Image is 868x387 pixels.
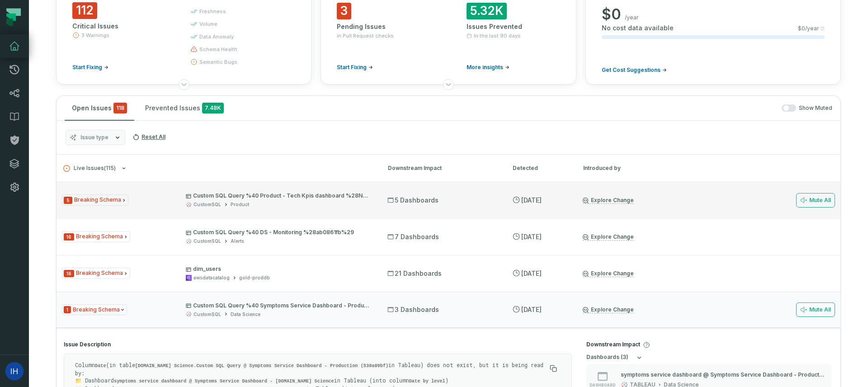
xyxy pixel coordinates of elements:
[63,165,116,172] span: Live Issues ( 115 )
[199,33,234,40] span: data anomaly
[72,22,174,31] div: Critical Issues
[513,164,567,172] div: Detected
[193,274,230,281] div: awsdatacatalog
[62,231,130,242] span: Issue Type
[72,64,108,71] a: Start Fixing
[586,354,628,361] h5: dashboard s ( 3 )
[186,302,371,309] p: Custom SQL Query %40 Symptoms Service Dashboard - Production %28530a09bf%29
[409,378,445,384] code: Date by level
[199,20,217,28] span: volume
[72,2,97,19] span: 112
[239,274,270,281] div: gold-proddb
[199,46,237,53] span: schema health
[231,238,244,245] div: Alerts
[387,232,439,241] span: 7 Dashboards
[521,233,542,241] relative-time: Sep 6, 2025, 4:01 AM GMT+3
[62,304,127,316] span: Issue Type
[388,164,496,172] div: Downstream Impact
[113,103,127,113] span: critical issues and errors combined
[337,32,394,39] span: in Pull Request checks
[621,371,826,378] div: symptoms service dashboard @ Symptoms Service Dashboard - Production
[602,5,621,24] span: $ 0
[129,130,169,144] button: Reset All
[62,194,128,206] span: Issue Type
[186,192,371,199] p: Custom SQL Query %40 Product - Tech Kpis dashboard %28New 2025%29 %28b723186b%29
[199,58,237,66] span: semantic bugs
[5,362,24,380] img: avatar of Ido Horowitz
[387,305,439,314] span: 3 Dashboards
[80,134,108,141] span: Issue type
[135,363,389,368] code: [DOMAIN_NAME] Science.Custom SQL Query @ Symptoms Service Dashboard - Production (530a09bf)
[602,66,660,74] span: Get Cost Suggestions
[586,354,643,361] button: dashboards (3)
[186,265,371,273] p: dim_users
[193,201,221,208] div: CustomSQL
[337,64,367,71] span: Start Fixing
[66,130,125,145] button: Issue type
[64,341,572,348] h4: Issue Description
[467,22,560,31] div: Issues Prevented
[796,193,835,208] button: Mute All
[231,201,249,208] div: Product
[235,104,832,112] div: Show Muted
[583,197,634,204] a: Explore Change
[583,270,634,277] a: Explore Change
[798,25,819,32] span: $ 0 /year
[231,311,260,318] div: Data Science
[65,96,134,120] button: Open Issues
[586,341,833,349] h4: Downstream Impact
[474,32,521,39] span: In the last 90 days
[467,3,507,19] span: 5.32K
[64,197,72,204] span: Severity
[64,270,74,277] span: Severity
[387,196,439,205] span: 5 Dashboards
[583,306,634,313] a: Explore Change
[521,196,542,204] relative-time: Sep 6, 2025, 4:01 AM GMT+3
[64,306,71,313] span: Severity
[602,66,667,74] a: Get Cost Suggestions
[114,378,334,384] code: symptoms service dashboard @ Symptoms Service Dashboard - [DOMAIN_NAME] Science
[467,64,503,71] span: More insights
[602,24,674,33] span: No cost data available
[796,302,835,317] button: Mute All
[202,103,224,113] span: 7.48K
[72,64,102,71] span: Start Fixing
[95,363,106,368] code: Date
[63,165,372,172] button: Live Issues(115)
[387,269,442,278] span: 21 Dashboards
[521,306,542,313] relative-time: Sep 6, 2025, 4:01 AM GMT+3
[193,238,221,245] div: CustomSQL
[625,14,639,21] span: /year
[64,233,74,241] span: Severity
[337,22,430,31] div: Pending Issues
[193,311,221,318] div: CustomSQL
[337,64,373,71] a: Start Fixing
[62,268,130,279] span: Issue Type
[583,233,634,241] a: Explore Change
[186,229,371,236] p: Custom SQL Query %40 DS - Monitoring %28ab0861fb%29
[337,3,351,19] span: 3
[138,96,231,120] button: Prevented Issues
[199,8,226,15] span: freshness
[81,32,109,39] span: 3 Warnings
[583,164,665,172] div: Introduced by
[467,64,509,71] a: More insights
[521,269,542,277] relative-time: Sep 6, 2025, 4:01 AM GMT+3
